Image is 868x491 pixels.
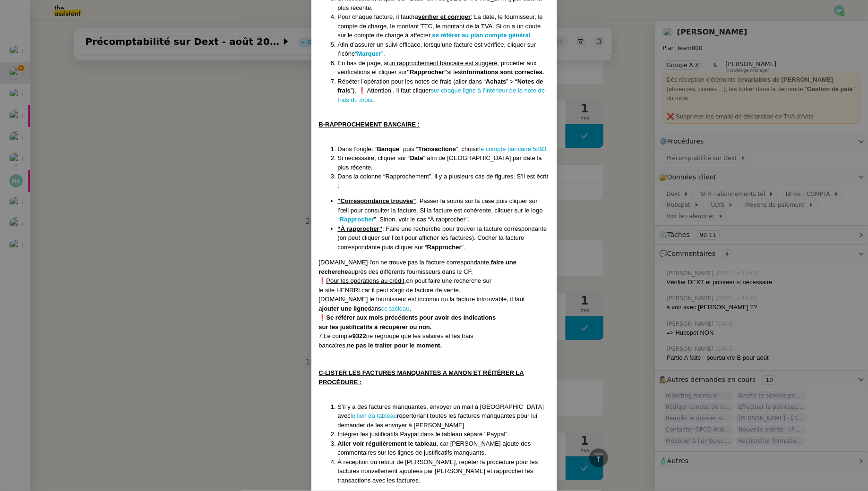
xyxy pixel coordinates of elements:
span: S’il y a des factures manquantes, envoyer un mail à [GEOGRAPHIC_DATA] avec [338,403,544,420]
div: ❗ [319,313,550,322]
div: 7.Le compte ne regroupe que les salaires et les frais [319,331,550,341]
strong: recherche [319,268,348,275]
a: le lien du tableau [351,412,397,419]
div: [DOMAIN_NAME] l'on ne trouve pas la facture correspondante, [319,258,550,267]
a: “Marquer” [355,50,383,57]
strong: ajouter une ligne [319,305,368,312]
strong: Achats [486,78,506,85]
u: Pour les opérations au crédit, [327,277,406,284]
li: , car [PERSON_NAME] ajoute des commentaires sur les lignes de justificatifs manquants. [338,439,550,457]
li: : Passer la souris sur la case puis cliquer sur l’œil pour consulter la facture. Si la facture es... [338,196,550,224]
strong: Rapprocher [427,244,462,251]
li: Répéter l’opération pour les notes de frais (aller dans “ ” > “ ”). ❗ Attention , il faut cliquer . [338,77,550,105]
div: ❗ on peut faire une recherche sur [319,276,550,286]
li: Dans la colonne “Rapprochement”, il y a plusieurs cas de figures. S’il est écrit : [338,172,550,190]
div: le site HENRRI car il peut s'agir de facture de vente. [319,286,550,295]
strong: Transactions [418,145,456,152]
strong: 9322 [352,332,366,339]
strong: faire une [491,259,516,266]
strong: ne pas le traiter pour le moment. [347,342,442,349]
a: Rapprocher [340,216,374,223]
strong: Date [410,154,423,161]
strong: Marquer [357,50,381,57]
u: un rapprochement bancaire est suggéré [388,59,498,67]
a: se référer au plan compte général [432,32,530,39]
strong: Banque [377,145,400,152]
li: Dans l’onglet “ ” puis “ ”, choisir [338,144,550,154]
u: vérifier et corriger [418,13,471,20]
a: ce tableau [381,305,410,312]
div: auprès des différents fournisseurs dans le CF. [319,267,550,277]
li: Intégrer les justificatifs Paypal dans le tableau séparé "Paypal". [338,430,550,439]
a: le compte bancaire 5893 [479,145,546,152]
em: . [531,32,533,39]
li: Afin d’assurer un suivi efficace, lorsqu’une facture est vérifiée, cliquer sur l’icône . [338,40,550,59]
strong: Se référer aux mois précédents pour avoir des indications [327,314,496,321]
u: B-RAPPROCHEMENT BANCAIRE : [319,121,420,128]
li: : Faire une recherche pour trouver la facture correspondante (on peut cliquer sur l’œil pour affi... [338,224,550,252]
li: Pour chaque facture, il faudra : La date, le fournisseur, le compte de charge, le montant TTC, le... [338,12,550,40]
strong: informations sont correctes. [461,68,544,76]
div: [DOMAIN_NAME] le fournisseur est inconnu ou la facture introuvable, il faut [319,295,550,304]
strong: "Rapprocher" [407,68,447,76]
span: À réception du retour de [PERSON_NAME], répéter la procédure pour les factures nouvellement ajout... [338,458,538,484]
strong: Aller voir régulièrement le tableau [338,440,437,447]
div: dans . [319,304,550,313]
a: sur chaque ligne à l’intérieur de la note de frais du mois [338,87,545,103]
li: En bas de page, si , procéder aux vérifications et cliquer sur si les [338,59,550,77]
u: “À rapprocher” [338,225,383,232]
u: C-LISTER LES FACTURES MANQUANTES A MANON ET RÉITÉRER LA PROCÉDURE : [319,369,524,386]
span: répertoriant toutes les factures manquantes pour lui demander de les envoyer à [PERSON_NAME]. [338,412,538,429]
div: bancaires, [319,341,550,350]
u: "Correspondance trouvée" [338,197,416,204]
strong: sur les justificatifs à récupérer ou non. [319,323,432,330]
li: Si nécessaire, cliquer sur “ ” afin de [GEOGRAPHIC_DATA] par date la plus récente. [338,153,550,172]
